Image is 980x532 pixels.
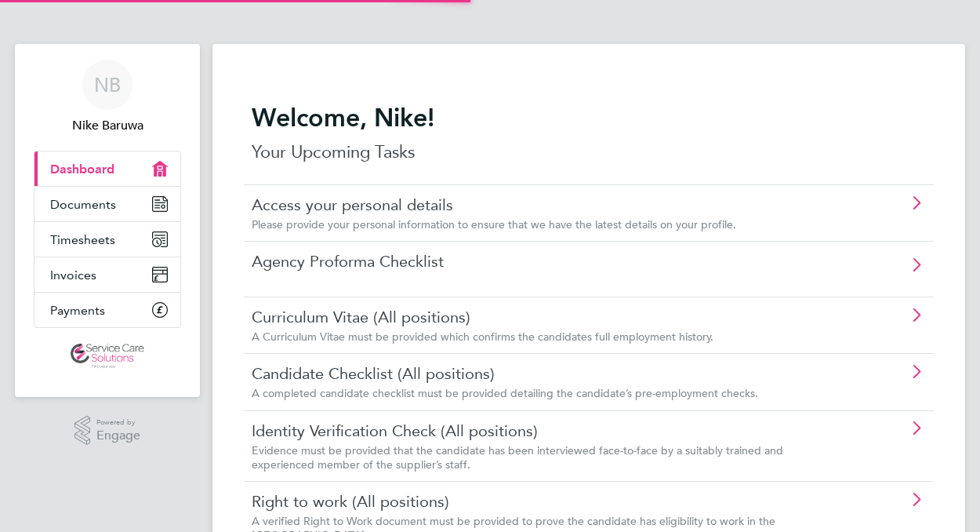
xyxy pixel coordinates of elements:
a: Right to work (All positions) [252,491,837,512]
p: Your Upcoming Tasks [252,140,926,165]
span: Nike Baruwa [34,116,181,135]
a: NBNike Baruwa [34,60,181,135]
a: Candidate Checklist (All positions) [252,363,837,384]
a: Documents [34,187,180,221]
a: Powered byEngage [74,416,141,446]
img: servicecare-logo-retina.png [71,344,144,369]
span: Powered by [96,416,140,429]
h2: Welcome, Nike! [252,102,926,133]
span: Dashboard [50,162,114,177]
a: Payments [34,293,180,327]
span: Documents [50,197,116,212]
span: A Curriculum Vitae must be provided which confirms the candidates full employment history. [252,330,713,344]
span: Invoices [50,268,96,282]
a: Identity Verification Check (All positions) [252,421,837,441]
a: Access your personal details [252,195,837,215]
a: Timesheets [34,222,180,257]
a: Dashboard [34,151,180,186]
a: Curriculum Vitae (All positions) [252,307,837,327]
span: Engage [96,429,140,443]
span: Timesheets [50,232,115,247]
span: NB [94,75,121,95]
a: Invoices [34,257,180,292]
nav: Main navigation [15,44,200,397]
span: Please provide your personal information to ensure that we have the latest details on your profile. [252,217,736,231]
a: Go to home page [34,344,181,369]
span: Evidence must be provided that the candidate has been interviewed face-to-face by a suitably trai... [252,443,783,472]
a: Agency Proforma Checklist [252,251,837,271]
span: A completed candidate checklist must be provided detailing the candidate’s pre-employment checks. [252,386,758,400]
span: Payments [50,303,105,318]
